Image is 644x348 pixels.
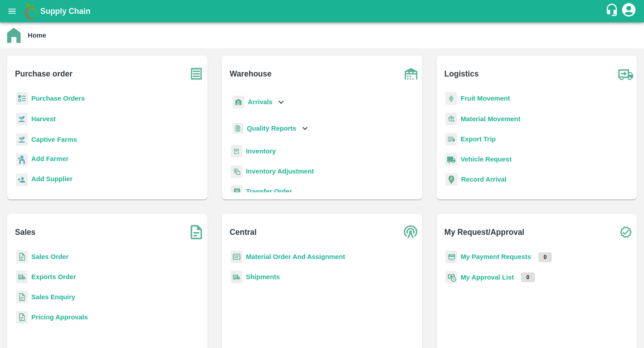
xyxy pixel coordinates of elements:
[614,221,637,243] img: check
[400,221,422,243] img: central
[230,226,257,238] b: Central
[461,274,514,281] a: My Approval List
[231,119,310,138] div: Quality Reports
[31,273,76,280] a: Exports Order
[16,92,28,105] img: reciept
[246,168,314,175] a: Inventory Adjustment
[400,63,422,85] img: warehouse
[233,96,244,109] img: whArrival
[461,176,507,183] a: Record Arrival
[605,3,621,19] div: customer-support
[16,174,28,187] img: supplier
[16,250,28,263] img: sales
[40,5,605,17] a: Supply Chain
[231,145,242,158] img: whInventory
[31,136,77,143] a: Captive Farms
[445,92,457,105] img: fruit
[16,112,28,126] img: harvest
[445,112,457,126] img: material
[31,174,72,186] a: Add Supplier
[231,92,286,112] div: Arrivals
[16,311,28,324] img: sales
[461,156,512,163] a: Vehicle Request
[22,2,40,20] img: logo
[461,136,496,143] a: Export Trip
[445,173,458,186] img: recordArrival
[538,252,552,262] p: 0
[247,125,297,132] b: Quality Reports
[31,95,85,102] a: Purchase Orders
[31,155,68,162] b: Add Farmer
[31,154,68,166] a: Add Farmer
[31,253,68,260] a: Sales Order
[445,226,525,238] b: My Request/Approval
[15,68,72,80] b: Purchase order
[233,123,243,134] img: qualityReport
[40,7,90,16] b: Supply Chain
[185,221,208,243] img: soSales
[31,314,88,321] a: Pricing Approvals
[461,95,510,102] a: Fruit Movement
[31,175,72,182] b: Add Supplier
[16,153,28,166] img: farmer
[614,63,637,85] img: truck
[231,250,242,263] img: centralMaterial
[231,271,242,284] img: shipments
[31,115,55,123] a: Harvest
[445,250,457,263] img: payment
[231,185,242,198] img: whTransfer
[16,271,28,284] img: shipments
[28,32,46,39] b: Home
[461,253,531,260] a: My Payment Requests
[445,271,457,284] img: approval
[2,1,22,21] button: open drawer
[246,253,345,260] a: Material Order And Assignment
[445,133,457,146] img: delivery
[185,63,208,85] img: purchase
[16,291,28,304] img: sales
[7,28,21,43] img: home
[231,165,242,178] img: inventory
[521,272,535,282] p: 0
[230,68,272,80] b: Warehouse
[16,133,28,146] img: harvest
[31,293,75,301] a: Sales Enquiry
[445,153,457,166] img: vehicle
[15,226,36,238] b: Sales
[445,68,479,80] b: Logistics
[246,148,276,155] a: Inventory
[621,2,637,21] div: account of current user
[246,273,280,280] a: Shipments
[248,98,272,106] b: Arrivals
[461,115,521,123] a: Material Movement
[246,188,292,195] a: Transfer Order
